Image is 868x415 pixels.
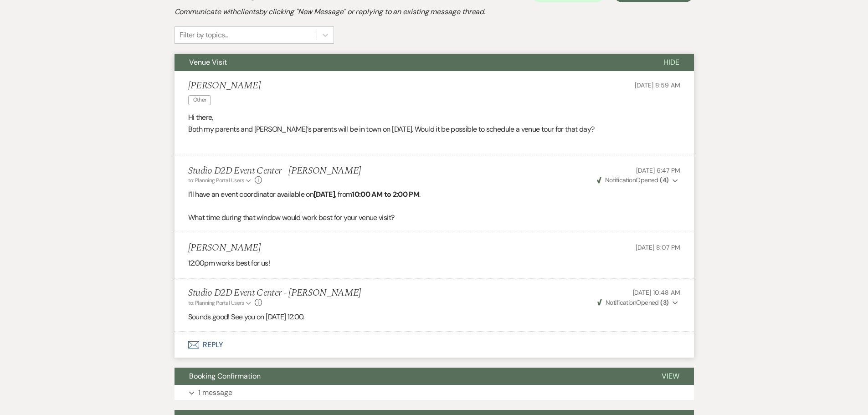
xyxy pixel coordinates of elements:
button: NotificationOpened (3) [596,298,680,307]
button: Reply [175,332,694,358]
p: Sounds good! See you on [DATE] 12:00. [188,311,680,323]
button: Booking Confirmation [175,368,647,385]
span: [DATE] 8:59 AM [635,81,680,89]
strong: 10:00 AM to 2:00 PM [352,190,419,199]
strong: [DATE] [313,190,335,199]
span: Opened [597,298,669,307]
span: [DATE] 6:47 PM [636,166,680,174]
p: What time during that window would work best for your venue visit? [188,212,680,224]
p: I’ll have an event coordinator available on , from . [188,189,680,200]
span: Other [188,95,211,105]
strong: ( 3 ) [660,298,668,307]
h5: Studio D2D Event Center - [PERSON_NAME] [188,165,361,177]
strong: ( 4 ) [660,176,668,184]
span: to: Planning Portal Users [188,177,244,184]
p: Hi there, [188,112,680,123]
p: 1 message [198,387,232,399]
div: Filter by topics... [180,30,228,41]
h5: [PERSON_NAME] [188,80,261,92]
h2: Communicate with clients by clicking "New Message" or replying to an existing message thread. [175,6,694,17]
span: [DATE] 10:48 AM [633,288,680,297]
h5: [PERSON_NAME] [188,242,261,254]
span: View [662,371,679,381]
span: [DATE] 8:07 PM [636,243,680,251]
h5: Studio D2D Event Center - [PERSON_NAME] [188,287,361,299]
button: Venue Visit [175,54,649,71]
span: Notification [605,176,636,184]
button: to: Planning Portal Users [188,299,253,307]
button: 1 message [175,385,694,400]
span: Booking Confirmation [189,371,261,381]
span: Hide [663,57,679,67]
span: to: Planning Portal Users [188,299,244,307]
button: NotificationOpened (4) [596,175,680,185]
span: Opened [597,176,669,184]
span: Venue Visit [189,57,227,67]
p: Both my parents and [PERSON_NAME]’s parents will be in town on [DATE]. Would it be possible to sc... [188,123,680,135]
button: Hide [649,54,694,71]
button: to: Planning Portal Users [188,176,253,184]
span: Notification [606,298,636,307]
p: 12:00pm works best for us! [188,257,680,269]
button: View [647,368,694,385]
